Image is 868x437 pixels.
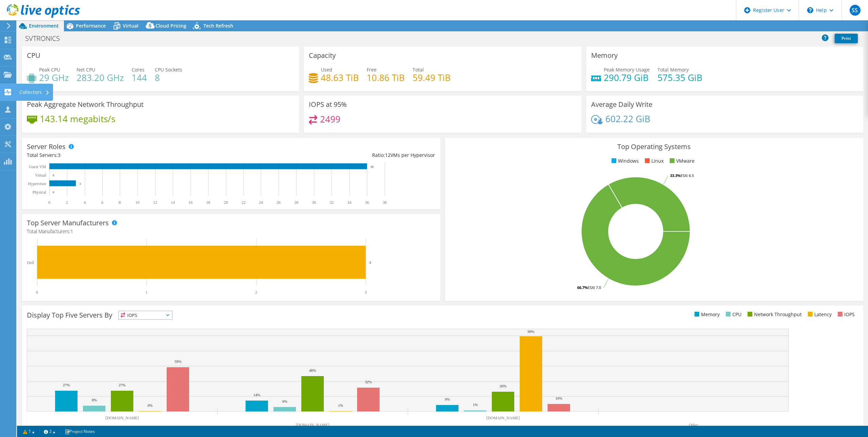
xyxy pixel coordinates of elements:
[610,157,639,165] li: Windows
[385,152,390,158] span: 12
[32,190,46,195] text: Physical
[338,403,343,407] text: 1%
[132,74,147,81] h4: 144
[850,5,861,16] span: SS
[282,399,287,403] text: 6%
[657,74,702,81] h4: 575.35 GiB
[203,22,233,29] span: Tech Refresh
[746,311,802,318] li: Network Throughput
[27,219,109,227] h3: Top Server Manufacturers
[39,66,60,73] span: Peak CPU
[174,359,181,363] text: 59%
[84,200,86,205] text: 4
[296,423,330,427] text: [DOMAIN_NAME]
[146,290,148,295] text: 1
[604,66,650,73] span: Peak Memory Usage
[123,22,138,29] span: Virtual
[66,200,68,205] text: 2
[27,228,435,235] h4: Total Manufacturers:
[413,66,424,73] span: Total
[294,200,298,205] text: 28
[528,329,534,334] text: 99%
[27,151,231,159] div: Total Servers:
[836,311,855,318] li: IOPS
[119,200,121,205] text: 8
[28,181,46,186] text: Hypervisor
[500,384,506,388] text: 26%
[367,74,405,81] h4: 10.86 TiB
[588,285,601,290] tspan: ESXi 7.0
[40,115,115,123] h4: 143.14 megabits/s
[35,173,47,178] text: Virtual
[153,200,157,205] text: 12
[63,383,70,387] text: 27%
[22,35,70,42] h1: SVTRONICS
[365,290,367,295] text: 3
[155,66,182,73] span: CPU Sockets
[76,22,106,29] span: Performance
[70,228,73,234] span: 1
[807,7,813,13] svg: \n
[367,66,377,73] span: Free
[171,200,175,205] text: 14
[591,101,652,108] h3: Average Daily Write
[105,416,139,420] text: [DOMAIN_NAME]
[53,174,54,177] text: 0
[241,200,246,205] text: 22
[53,191,54,194] text: 0
[370,165,374,168] text: 36
[330,200,334,205] text: 32
[79,182,81,185] text: 3
[119,311,172,319] span: IOPS
[445,397,450,401] text: 9%
[473,403,478,407] text: 1%
[668,157,695,165] li: VMware
[16,84,53,101] div: Collectors
[689,423,698,427] text: Other
[224,200,228,205] text: 20
[27,260,34,265] text: Dell
[577,285,588,290] tspan: 66.7%
[312,200,316,205] text: 30
[806,311,832,318] li: Latency
[77,74,124,81] h4: 283.20 GHz
[255,290,257,295] text: 2
[29,22,59,29] span: Environment
[835,34,858,43] a: Print
[604,74,650,81] h4: 290.79 GiB
[486,416,520,420] text: [DOMAIN_NAME]
[383,200,387,205] text: 38
[259,200,263,205] text: 24
[693,311,720,318] li: Memory
[92,398,97,402] text: 8%
[413,74,451,81] h4: 59.49 TiB
[369,260,371,264] text: 3
[591,52,618,59] h3: Memory
[450,143,858,150] h3: Top Operating Systems
[155,74,182,81] h4: 8
[27,52,40,59] h3: CPU
[27,143,66,150] h3: Server Roles
[605,115,650,123] h4: 602.22 GiB
[36,290,38,295] text: 0
[135,200,139,205] text: 10
[58,152,61,158] span: 3
[724,311,741,318] li: CPU
[27,101,144,108] h3: Peak Aggregate Network Throughput
[77,66,95,73] span: Net CPU
[206,200,210,205] text: 18
[365,380,372,384] text: 32%
[39,74,69,81] h4: 29 GHz
[670,173,681,178] tspan: 33.3%
[29,164,46,169] text: Guest VM
[231,151,435,159] div: Ratio: VMs per Hypervisor
[657,66,689,73] span: Total Memory
[253,393,260,397] text: 14%
[643,157,664,165] li: Linux
[309,101,347,108] h3: IOPS at 95%
[365,200,369,205] text: 36
[347,200,351,205] text: 34
[155,22,186,29] span: Cloud Pricing
[320,115,340,123] h4: 2499
[309,368,316,372] text: 46%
